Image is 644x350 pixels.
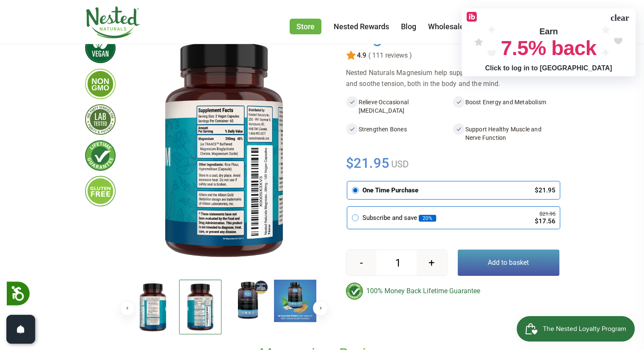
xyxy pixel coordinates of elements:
h1: Magnesium Glycinate [346,26,555,47]
img: lifetimeguarantee [85,140,116,171]
li: Boost Energy and Metabolism [453,96,559,117]
button: - [346,250,376,275]
li: Support Healthy Muscle and Nerve Function [453,123,559,144]
img: Nested Naturals [85,6,140,39]
li: Strengthen Bones [346,123,453,144]
div: 100% Money Back Lifetime Guarantee [346,283,559,300]
img: Magnesium Glycinate [274,280,316,322]
img: vegan [85,33,116,63]
button: Add to basket [458,250,559,276]
a: Blog [401,22,416,31]
img: thirdpartytested [85,104,116,135]
img: Magnesium Glycinate [129,26,319,272]
img: Magnesium Glycinate [132,280,174,335]
li: Relieve Occasional [MEDICAL_DATA] [346,96,453,117]
iframe: Button to open loyalty program pop-up [517,316,636,342]
a: Store [290,19,321,34]
span: ( 111 reviews ) [366,52,412,59]
img: gmofree [85,69,116,99]
a: Wholesale [428,22,464,31]
div: Nested Naturals Magnesium help support healthy muscle function and soothe tension, both in the bo... [346,67,559,89]
img: Magnesium Glycinate [179,280,221,334]
a: Nested Rewards [334,22,389,31]
button: + [417,250,447,275]
button: Previous [120,300,135,316]
button: Next [313,300,328,316]
img: star.svg [346,50,356,61]
span: 4.9 [356,52,366,59]
img: glutenfree [85,176,116,206]
span: $21.95 [346,154,390,172]
img: badge-lifetimeguarantee-color.svg [346,283,363,300]
span: USD [389,159,409,169]
button: Open [6,315,35,344]
img: Magnesium Glycinate [227,280,269,322]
